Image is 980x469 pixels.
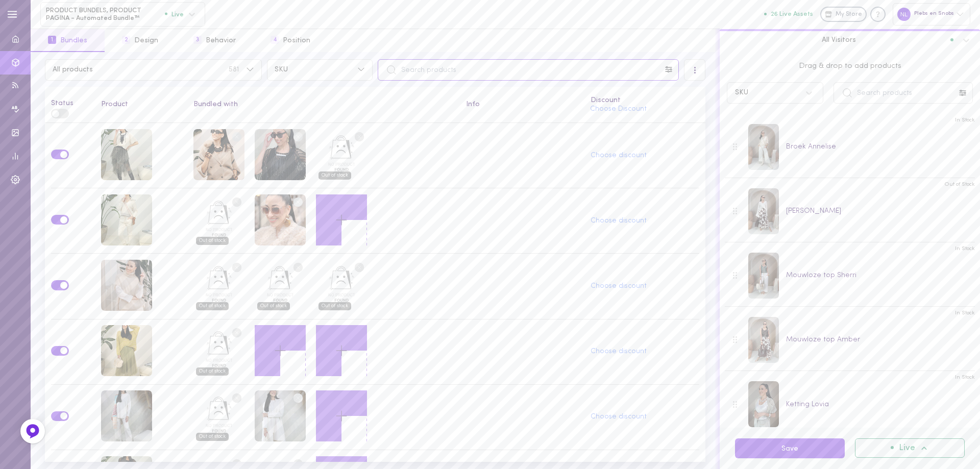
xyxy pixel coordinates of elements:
div: Status [51,93,90,107]
div: Broek Nori [101,390,152,443]
div: NO PRODUCT 9614270628183 [193,390,244,443]
span: 1 [48,36,56,44]
div: Rok Denise [101,129,152,182]
button: Choose Discount [591,106,647,113]
span: 581 [229,66,239,73]
span: 2 [122,36,130,44]
button: Choose discount [591,413,647,421]
div: Spencer Hannah [101,260,152,313]
span: Drag & drop to add products [727,61,973,72]
span: My Store [836,10,862,19]
button: 4Position [253,29,328,52]
div: Product [101,101,182,108]
div: NO PRODUCT 8652969443671 [193,325,244,378]
span: In Stock [955,309,975,317]
span: In Stock [955,374,975,381]
div: [PERSON_NAME] [786,206,841,216]
div: NO PRODUCT 9826656878935 [316,129,367,182]
span: Out of stock [196,367,229,376]
span: 4 [271,36,279,44]
button: Choose discount [591,283,647,290]
div: NO PRODUCT 8710509887831 [193,260,244,313]
button: 3Behavior [176,29,253,52]
div: Discount [591,97,700,104]
button: 1Bundles [31,29,105,52]
span: Live [899,444,915,453]
div: Zonnebril Jetro [255,194,306,248]
button: Choose discount [591,152,647,159]
button: 26 Live Assets [764,11,813,17]
span: Out of stock [257,302,290,310]
input: Search products [834,82,973,104]
span: Live [165,11,184,17]
a: My Store [820,7,867,22]
span: 3 [193,36,202,44]
div: Mouwloze top Sherri [786,270,856,281]
span: Out of stock [196,433,229,441]
button: Choose discount [591,348,647,355]
div: Trui Miras [101,194,152,248]
div: Plebs en Snobs [893,3,970,25]
div: Knowledge center [870,7,886,22]
span: Out of stock [318,302,351,310]
img: Feedback Button [25,424,40,439]
a: 26 Live Assets [764,11,820,18]
input: Search products [378,59,679,81]
div: Mouwloze top Amber [786,334,860,345]
div: Info [466,101,579,108]
button: 2Design [105,29,176,52]
span: SKU [275,66,350,73]
span: Out of Stock [944,181,975,188]
button: SKU [267,59,373,81]
span: All Visitors [822,35,856,44]
button: Save [735,438,845,458]
div: NO PRODUCT 8679345357143 [255,260,306,313]
button: Live [855,438,965,458]
div: Bundled with [193,101,454,108]
span: In Stock [955,245,975,253]
div: Ketting Bo [255,129,306,182]
span: Out of stock [318,171,351,180]
span: PRODUCT BUNDELS, PRODUCT PAGINA - Automated Bundle™ [46,7,165,22]
button: Choose discount [591,217,647,225]
div: Rok Elinor [101,325,152,378]
div: Zonnebril Izo [193,129,244,182]
div: Broek Annelise [786,141,836,152]
button: All products581 [45,59,262,81]
div: Ketting Lovia [786,399,829,410]
div: NO PRODUCT 8708894753111 [193,194,244,248]
div: SKU [735,89,748,96]
span: All products [53,66,229,73]
div: Vest Victoria [255,390,306,443]
span: Out of stock [196,237,229,245]
div: NO PRODUCT 9827209740631 [316,260,367,313]
span: In Stock [955,116,975,124]
span: Out of stock [196,302,229,310]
